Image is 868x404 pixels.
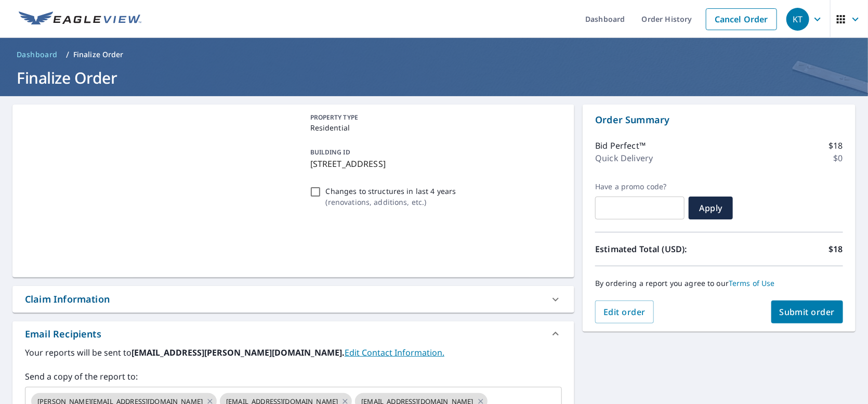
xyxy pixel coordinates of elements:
[310,113,558,122] p: PROPERTY TYPE
[780,306,835,318] span: Submit order
[595,243,719,255] p: Estimated Total (USD):
[345,347,444,358] a: EditContactInfo
[771,301,844,323] button: Submit order
[12,67,856,88] h1: Finalize Order
[689,197,733,219] button: Apply
[25,370,562,383] label: Send a copy of the report to:
[326,197,456,207] p: ( renovations, additions, etc. )
[829,243,843,255] p: $18
[729,278,775,288] a: Terms of Use
[310,158,558,170] p: [STREET_ADDRESS]
[595,113,843,127] p: Order Summary
[595,279,843,288] p: By ordering a report you agree to our
[310,122,558,133] p: Residential
[12,46,856,63] nav: breadcrumb
[17,49,58,60] span: Dashboard
[73,49,124,60] p: Finalize Order
[326,186,456,197] p: Changes to structures in last 4 years
[786,8,809,31] div: KT
[834,152,843,164] p: $0
[19,11,141,27] img: EV Logo
[12,321,574,346] div: Email Recipients
[595,182,685,191] label: Have a promo code?
[12,46,62,63] a: Dashboard
[131,347,345,358] b: [EMAIL_ADDRESS][PERSON_NAME][DOMAIN_NAME].
[25,292,110,306] div: Claim Information
[697,202,725,214] span: Apply
[25,327,101,341] div: Email Recipients
[706,8,777,30] a: Cancel Order
[829,139,843,152] p: $18
[595,301,654,323] button: Edit order
[595,152,653,164] p: Quick Delivery
[66,48,69,61] li: /
[310,148,350,157] p: BUILDING ID
[603,306,646,318] span: Edit order
[595,139,646,152] p: Bid Perfect™
[12,286,574,312] div: Claim Information
[25,346,562,359] label: Your reports will be sent to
